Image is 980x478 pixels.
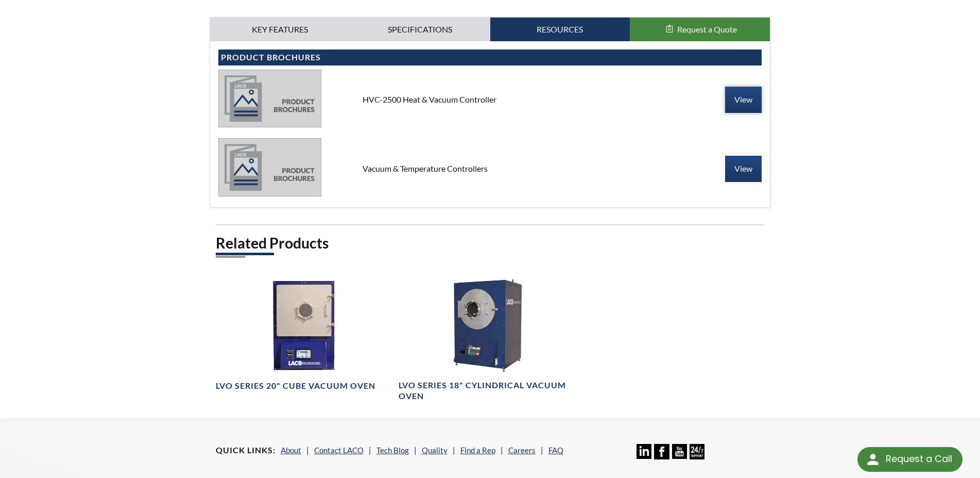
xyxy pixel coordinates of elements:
span: Request a Quote [677,24,737,34]
a: Key Features [210,18,350,41]
a: 24/7 Support [690,452,704,461]
img: round button [865,451,881,468]
a: Contact LACO [314,446,364,455]
div: Request a Call [857,447,962,472]
h4: Quick Links [216,445,276,456]
a: Tech Blog [376,446,409,455]
a: FAQ [548,446,563,455]
h2: Related Products [216,234,765,253]
h4: LVO Series 20" Cube Vacuum Oven [216,381,375,391]
button: Request a Quote [630,18,770,41]
div: HVC-2500 Heat & Vacuum Controller [354,94,626,105]
a: Resources [490,18,630,41]
img: product_brochures-81b49242bb8394b31c113ade466a77c846893fb1009a796a1a03a1a1c57cbc37.jpg [218,70,321,127]
a: Careers [508,446,536,455]
a: Vacuum Oven Cylindrical Chamber front angle viewLVO Series 18" Cylindrical Vacuum Oven [399,276,575,402]
a: View [725,156,762,182]
h4: LVO Series 18" Cylindrical Vacuum Oven [399,380,575,402]
a: About [281,446,301,455]
img: product_brochures-81b49242bb8394b31c113ade466a77c846893fb1009a796a1a03a1a1c57cbc37.jpg [218,138,321,196]
a: Find a Rep [460,446,495,455]
a: Specifications [350,18,490,41]
a: View [725,87,762,112]
a: Quality [422,446,448,455]
a: Vacuum Oven Cube Front Aluminum Door, front viewLVO Series 20" Cube Vacuum Oven [216,276,392,392]
img: 24/7 Support Icon [690,444,704,459]
h4: Product Brochures [221,52,760,63]
div: Vacuum & Temperature Controllers [354,163,626,174]
div: Request a Call [886,447,952,471]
